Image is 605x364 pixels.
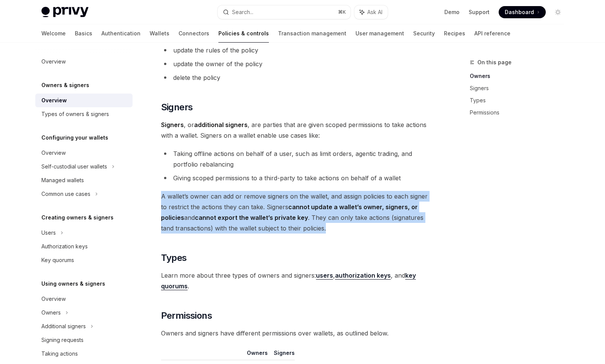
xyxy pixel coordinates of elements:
[278,24,346,43] a: Transaction management
[335,272,391,280] a: authorization keys
[35,253,133,267] a: Key quorums
[355,24,404,43] a: User management
[41,349,78,358] div: Taking actions
[161,72,435,83] li: delete the policy
[218,24,269,43] a: Policies & controls
[474,24,510,43] a: API reference
[161,148,435,170] li: Taking offline actions on behalf of a user, such as limit orders, agentic trading, and portfolio ...
[41,57,66,66] div: Overview
[161,203,418,221] strong: cannot update a wallet’s owner, signers, or policies
[41,279,105,288] h5: Using owners & signers
[338,9,346,15] span: ⌘ K
[161,328,435,339] span: Owners and signers have different permissions over wallets, as outlined below.
[477,58,512,67] span: On this page
[161,272,416,290] a: key quorums
[41,96,67,105] div: Overview
[232,8,253,17] div: Search...
[413,24,435,43] a: Security
[161,101,193,113] span: Signers
[552,6,564,18] button: Toggle dark mode
[161,270,435,291] span: Learn more about three types of owners and signers: , , and .
[41,228,56,237] div: Users
[505,8,534,16] span: Dashboard
[470,82,570,94] a: Signers
[41,162,107,171] div: Self-custodial user wallets
[35,146,133,160] a: Overview
[35,107,133,121] a: Types of owners & signers
[271,349,295,360] th: Signers
[41,81,89,90] h5: Owners & signers
[41,335,84,345] div: Signing requests
[150,24,169,43] a: Wallets
[161,173,435,183] li: Giving scoped permissions to a third-party to take actions on behalf of a wallet
[244,349,271,360] th: Owners
[470,106,570,119] a: Permissions
[161,191,435,234] span: A wallet’s owner can add or remove signers on the wallet, and assign policies to each signer to r...
[161,310,212,322] span: Permissions
[35,240,133,253] a: Authorization keys
[161,252,187,264] span: Types
[35,55,133,68] a: Overview
[161,59,435,69] li: update the owner of the policy
[194,121,248,129] strong: additional signers
[41,322,86,331] div: Additional signers
[41,24,66,43] a: Welcome
[35,173,133,187] a: Managed wallets
[75,24,92,43] a: Basics
[41,213,114,222] h5: Creating owners & signers
[41,242,88,251] div: Authorization keys
[367,8,382,16] span: Ask AI
[161,121,184,129] strong: Signers
[161,272,416,290] strong: key quorums
[161,45,435,56] li: update the rules of the policy
[161,119,435,141] span: , or , are parties that are given scoped permissions to take actions with a wallet. Signers on a ...
[444,8,460,16] a: Demo
[35,292,133,306] a: Overview
[178,24,209,43] a: Connectors
[218,5,351,19] button: Search...⌘K
[316,272,333,280] a: users
[470,70,570,82] a: Owners
[444,24,465,43] a: Recipes
[41,133,108,142] h5: Configuring your wallets
[41,294,66,304] div: Overview
[195,214,308,221] strong: cannot export the wallet’s private key
[469,8,490,16] a: Support
[41,256,74,265] div: Key quorums
[41,176,84,185] div: Managed wallets
[41,308,61,317] div: Owners
[470,94,570,106] a: Types
[41,7,88,17] img: light logo
[101,24,141,43] a: Authentication
[35,94,133,107] a: Overview
[41,110,109,119] div: Types of owners & signers
[354,5,388,19] button: Ask AI
[41,189,90,199] div: Common use cases
[499,6,546,18] a: Dashboard
[41,148,66,157] div: Overview
[35,347,133,361] a: Taking actions
[35,333,133,347] a: Signing requests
